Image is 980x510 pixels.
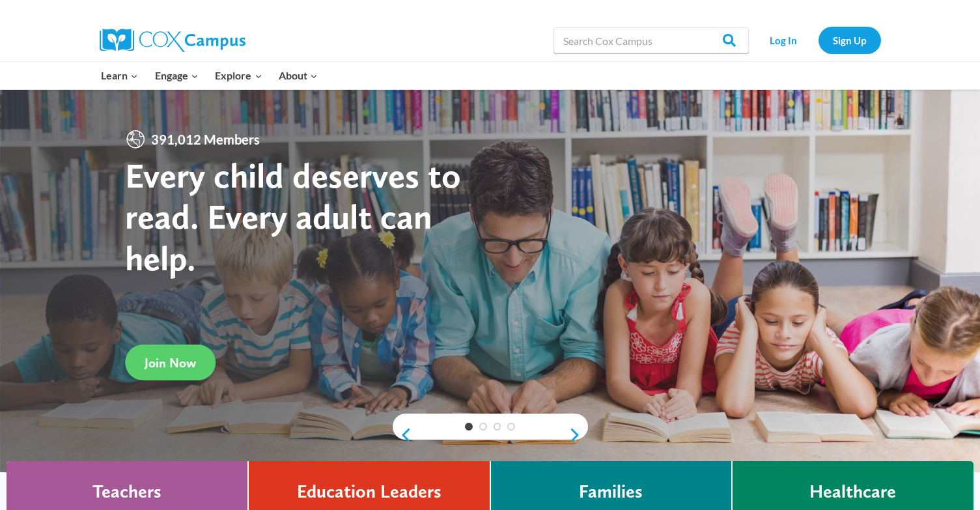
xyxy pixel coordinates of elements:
[465,423,473,431] a: 1
[146,129,265,150] span: 391,012 Members
[479,423,487,431] a: 2
[155,67,199,84] span: Engage
[755,27,881,53] nav: Secondary Navigation
[297,481,441,503] h4: Education Leaders
[393,422,588,448] div: content slider buttons
[809,481,896,503] h4: Healthcare
[553,27,749,53] input: Search Cox Campus
[125,154,461,279] strong: Every child deserves to read. Every adult can help.
[100,29,245,52] img: Cox Campus
[568,427,588,443] a: next
[393,427,412,443] a: previous
[145,355,196,371] span: Join Now
[92,481,161,503] h4: Teachers
[494,423,501,431] a: 3
[279,67,318,84] span: About
[101,67,138,84] span: Learn
[755,27,812,53] a: Log In
[579,481,643,503] h4: Families
[819,27,881,53] a: Sign Up
[125,345,216,380] a: Join Now
[507,423,515,431] a: 4
[93,62,326,89] nav: Primary Navigation
[215,67,262,84] span: Explore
